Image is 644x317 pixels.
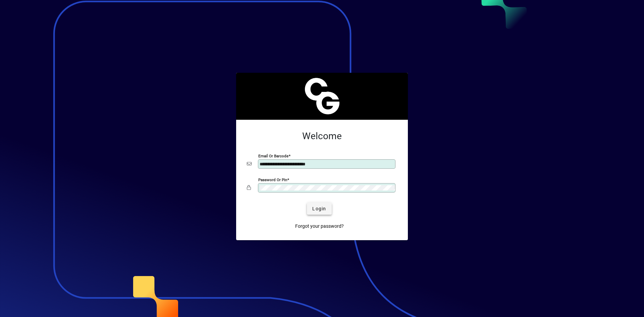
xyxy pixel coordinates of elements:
a: Forgot your password? [292,220,346,232]
button: Login [307,203,331,215]
h2: Welcome [247,130,397,142]
span: Login [312,205,326,212]
mat-label: Email or Barcode [258,154,288,158]
span: Forgot your password? [295,223,344,230]
mat-label: Password or Pin [258,177,287,182]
